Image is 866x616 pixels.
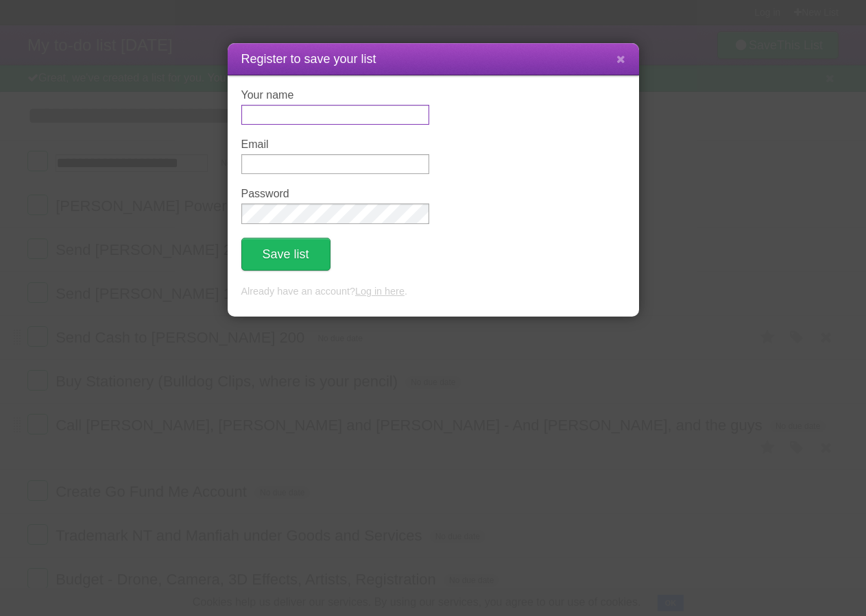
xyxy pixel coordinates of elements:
[241,138,429,151] label: Email
[241,284,625,299] p: Already have an account? .
[241,50,625,69] h1: Register to save your list
[241,188,429,200] label: Password
[241,238,330,271] button: Save list
[241,89,429,101] label: Your name
[355,286,405,297] a: Log in here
